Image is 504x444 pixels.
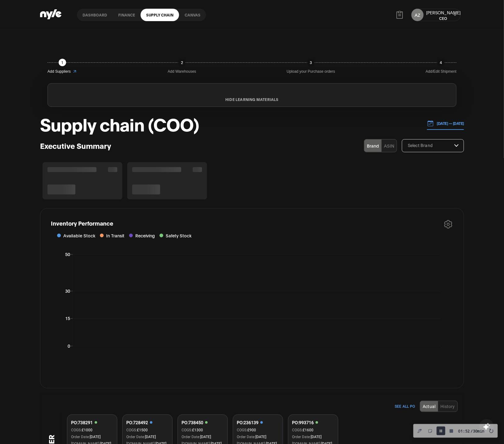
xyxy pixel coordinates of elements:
button: Actual [420,401,438,412]
a: finance [113,9,141,21]
span: COGS: [292,428,303,432]
button: PO:738291 [71,420,113,425]
span: COGS: [71,428,82,432]
span: Safety Stock [166,232,191,239]
button: [PERSON_NAME]CEO [426,9,461,21]
span: Order Date: [237,435,255,439]
div: 4 [437,59,445,66]
span: Receiving [135,232,155,239]
button: PO:993716 [292,420,334,425]
span: Upload your Purchase orders [287,69,335,75]
span: Order Date: [292,435,311,439]
span: See All PO [395,404,415,409]
span: COGS: [126,428,137,432]
button: PO:738450 [182,420,224,425]
a: Supply chain [141,9,179,21]
div: [DATE] [237,435,279,439]
button: [DATE] — [DATE] [427,117,464,130]
p: [DATE] — [DATE] [434,121,464,126]
span: Order Date: [126,435,145,439]
button: AZ [412,9,424,21]
h1: Inventory Performance [51,219,113,229]
div: PO: 236139 [237,420,263,425]
div: 3 [307,59,315,66]
span: Order Date: [71,435,90,439]
div: PO: 738291 [71,420,97,425]
span: Add/Edit Shipment [426,69,457,75]
tspan: 0 [68,343,70,349]
a: Canvas [179,9,206,21]
button: History [438,401,457,412]
span: Order Date: [182,435,200,439]
div: [DATE] [182,435,224,439]
div: £ 1600 [292,428,334,432]
button: ASIN [382,140,397,152]
span: Add Suppliers [47,69,71,75]
div: [DATE] [71,435,113,439]
div: [DATE] [292,435,334,439]
button: See All PO [390,401,420,411]
h3: Executive Summary [40,141,111,150]
div: £ 1500 [126,428,169,432]
h1: Supply chain (COO) [40,114,199,133]
button: HIDE LEARNING MATERIALS [48,97,456,102]
button: PO:236139 [237,420,279,425]
tspan: 15 [65,315,70,321]
tspan: 50 [65,251,70,257]
tspan: 30 [65,288,70,294]
div: £ 900 [237,428,279,432]
div: PO: 738450 [182,420,208,425]
div: 2 [178,59,186,66]
button: Brand [364,140,382,152]
a: Dashboard [77,9,113,21]
input: Select Brand [407,143,454,149]
img: 01.01.24 — 07.01.24 [427,120,434,127]
span: Add Warehouses [168,69,196,75]
div: PO: 993716 [292,420,318,425]
div: £ 1000 [71,428,113,432]
div: 1 [59,59,66,66]
span: In Transit [106,232,124,239]
span: Available Stock [63,232,95,239]
div: £ 1300 [182,428,224,432]
div: [PERSON_NAME] [426,9,461,16]
span: COGS: [182,428,192,432]
div: PO: 728492 [126,420,152,425]
div: CEO [426,16,461,21]
span: COGS: [237,428,247,432]
button: PO:728492 [126,420,169,425]
div: [DATE] [126,435,169,439]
